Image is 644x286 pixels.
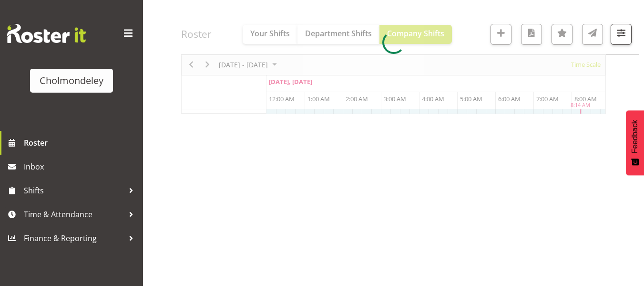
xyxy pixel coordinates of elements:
span: Finance & Reporting [24,231,124,245]
span: Shifts [24,183,124,198]
button: Filter Shifts [611,24,632,45]
span: Inbox [24,159,138,174]
img: Rosterit website logo [7,24,86,43]
span: Roster [24,136,138,150]
span: Feedback [631,120,639,153]
button: Feedback - Show survey [626,110,644,175]
div: Cholmondeley [40,74,103,88]
span: Time & Attendance [24,207,124,222]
